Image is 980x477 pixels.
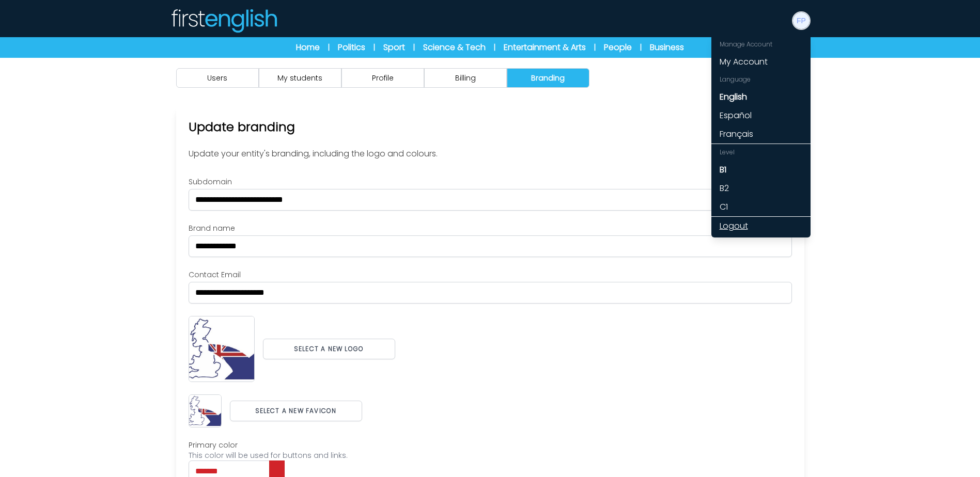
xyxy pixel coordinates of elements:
button: Profile [341,68,424,88]
a: C1 [711,198,811,216]
a: My Account [711,53,811,71]
button: My students [259,68,341,88]
div: Language [711,71,811,88]
a: Sport [383,41,405,54]
a: Politics [338,41,365,54]
a: English [711,88,811,106]
span: | [594,42,596,53]
span: | [413,42,415,53]
span: | [328,42,330,53]
div: Manage Account [711,36,811,53]
span: | [374,42,375,53]
button: Billing [424,68,507,88]
h2: Update branding [189,119,792,135]
label: Brand name [189,223,792,233]
button: Select a new favicon [230,401,362,421]
span: | [494,42,495,53]
a: Science & Tech [423,41,486,54]
label: Subdomain [189,177,792,187]
img: Current branding favicon [189,394,222,427]
a: Home [296,41,320,54]
span: | [640,42,642,53]
a: People [604,41,632,54]
img: Logo [170,8,277,33]
img: Current branding logo [189,316,255,382]
a: Entertainment & Arts [504,41,586,54]
a: Logout [711,217,811,235]
a: Business [650,41,684,54]
label: Primary color [189,440,792,450]
label: Contact Email [189,269,792,280]
a: B2 [711,179,811,198]
button: Branding [507,68,589,88]
button: Select a new logo [263,339,395,359]
div: This color will be used for buttons and links. [189,450,792,460]
div: Level [711,144,811,161]
a: Français [711,125,811,144]
img: Frank Puca [793,12,810,29]
a: Español [711,106,811,125]
a: B1 [711,161,811,179]
button: Users [176,68,259,88]
p: Update your entity's branding, including the logo and colours. [189,148,792,160]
